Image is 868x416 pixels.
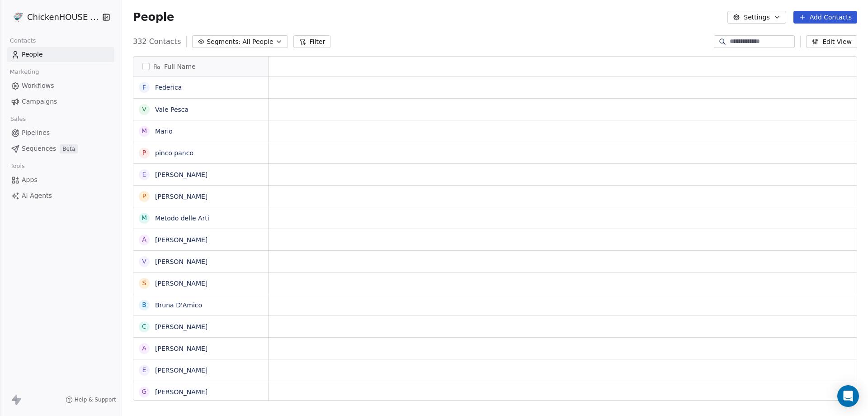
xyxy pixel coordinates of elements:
[155,193,208,200] a: [PERSON_NAME]
[22,128,50,138] span: Pipelines
[7,94,114,109] a: Campaigns
[155,84,182,91] a: Federica
[727,11,786,24] button: Settings
[142,235,146,244] div: A
[142,257,146,266] div: V
[133,36,181,47] span: 332 Contacts
[142,148,146,158] div: p
[242,37,273,47] span: All People
[142,365,146,375] div: E
[6,159,28,173] span: Tools
[7,78,114,93] a: Workflows
[6,112,30,126] span: Sales
[133,10,174,24] span: People
[7,141,114,156] a: SequencesBeta
[155,388,208,396] a: [PERSON_NAME]
[142,344,146,353] div: A
[155,128,173,135] a: Mario
[164,62,196,71] span: Full Name
[142,300,146,310] div: B
[22,191,52,201] span: AI Agents
[293,35,331,48] button: Filter
[142,126,147,136] div: M
[22,81,54,91] span: Workflows
[155,258,208,265] a: [PERSON_NAME]
[155,236,208,244] a: [PERSON_NAME]
[142,170,146,179] div: E
[60,144,78,153] span: Beta
[142,322,146,331] div: C
[155,171,208,178] a: [PERSON_NAME]
[133,77,269,401] div: grid
[22,144,56,153] span: Sequences
[142,83,146,92] div: F
[142,105,146,114] div: V
[155,367,208,374] a: [PERSON_NAME]
[155,345,208,352] a: [PERSON_NAME]
[13,12,24,23] img: 4.jpg
[806,35,857,48] button: Edit View
[793,11,857,24] button: Add Contacts
[207,37,241,47] span: Segments:
[155,301,202,309] a: Bruna D'Amico
[22,175,38,185] span: Apps
[133,57,268,76] div: Full Name
[22,50,43,59] span: People
[142,191,146,201] div: P
[155,323,208,330] a: [PERSON_NAME]
[837,385,859,407] div: Open Intercom Messenger
[7,47,114,62] a: People
[22,97,57,106] span: Campaigns
[142,387,147,397] div: G
[142,278,146,288] div: S
[155,280,208,287] a: [PERSON_NAME]
[155,106,189,113] a: Vale Pesca
[7,172,114,187] a: Apps
[75,396,116,403] span: Help & Support
[11,10,96,25] button: ChickenHOUSE snc
[142,213,147,223] div: M
[27,11,99,23] span: ChickenHOUSE snc
[7,125,114,140] a: Pipelines
[6,34,40,48] span: Contacts
[155,149,193,157] a: pinco panco
[7,188,114,203] a: AI Agents
[6,65,43,79] span: Marketing
[66,396,116,403] a: Help & Support
[155,215,209,222] a: Metodo delle Arti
